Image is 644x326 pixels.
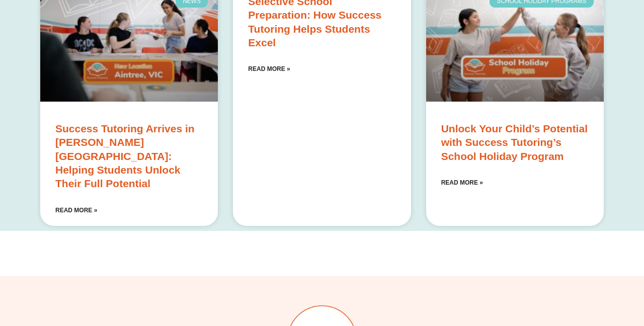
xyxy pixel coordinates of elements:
[471,212,644,326] iframe: Chat Widget
[55,123,195,189] a: Success Tutoring Arrives in [PERSON_NAME][GEOGRAPHIC_DATA]: Helping Students Unlock Their Full Po...
[55,205,97,216] a: Read more about Success Tutoring Arrives in Caroline Springs: Helping Students Unlock Their Full ...
[248,63,290,74] a: Read more about Selective School Preparation: How Success Tutoring Helps Students Excel
[441,123,588,162] a: Unlock Your Child’s Potential with Success Tutoring’s School Holiday Program
[441,177,483,188] a: Read more about Unlock Your Child’s Potential with Success Tutoring’s School Holiday Program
